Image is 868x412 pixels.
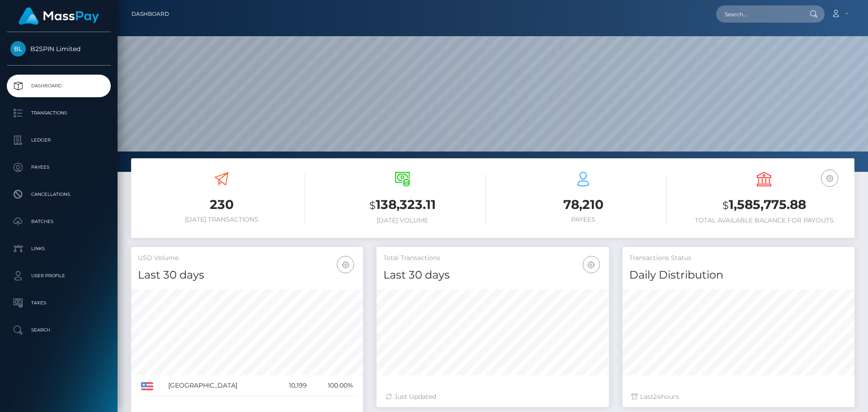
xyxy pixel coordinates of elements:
[138,196,305,213] h3: 230
[132,5,169,24] a: Dashboard
[680,196,848,214] h3: 1,585,775.88
[138,267,356,283] h4: Last 30 days
[10,242,107,256] p: Links
[319,217,486,224] h6: [DATE] Volume
[138,254,356,263] h5: USD Volume
[7,75,111,97] a: Dashboard
[10,296,107,310] p: Taxes
[19,7,99,25] img: MassPay Logo
[7,292,111,314] a: Taxes
[10,323,107,337] p: Search
[500,196,667,213] h3: 78,210
[7,210,111,233] a: Batches
[383,267,602,283] h4: Last 30 days
[7,156,111,179] a: Payees
[632,392,845,402] div: Last hours
[165,375,275,396] td: [GEOGRAPHIC_DATA]
[10,79,107,93] p: Dashboard
[722,199,729,212] small: $
[716,5,801,23] input: Search...
[653,393,661,401] span: 24
[7,102,111,124] a: Transactions
[10,41,26,57] img: B2SPIN Limited
[7,129,111,152] a: Ledger
[7,265,111,287] a: User Profile
[10,269,107,283] p: User Profile
[7,319,111,341] a: Search
[629,254,848,263] h5: Transactions Status
[7,237,111,260] a: Links
[275,375,311,396] td: 10,199
[319,196,486,214] h3: 138,323.11
[310,375,356,396] td: 100.00%
[629,267,848,283] h4: Daily Distribution
[10,133,107,147] p: Ledger
[10,106,107,120] p: Transactions
[7,45,111,53] span: B2SPIN Limited
[10,188,107,201] p: Cancellations
[10,161,107,174] p: Payees
[369,199,376,212] small: $
[500,216,667,223] h6: Payees
[141,382,153,390] img: US.png
[138,216,305,223] h6: [DATE] Transactions
[383,254,602,263] h5: Total Transactions
[680,217,848,224] h6: Total Available Balance for Payouts
[10,215,107,228] p: Batches
[386,392,599,402] div: Just Updated
[7,183,111,206] a: Cancellations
